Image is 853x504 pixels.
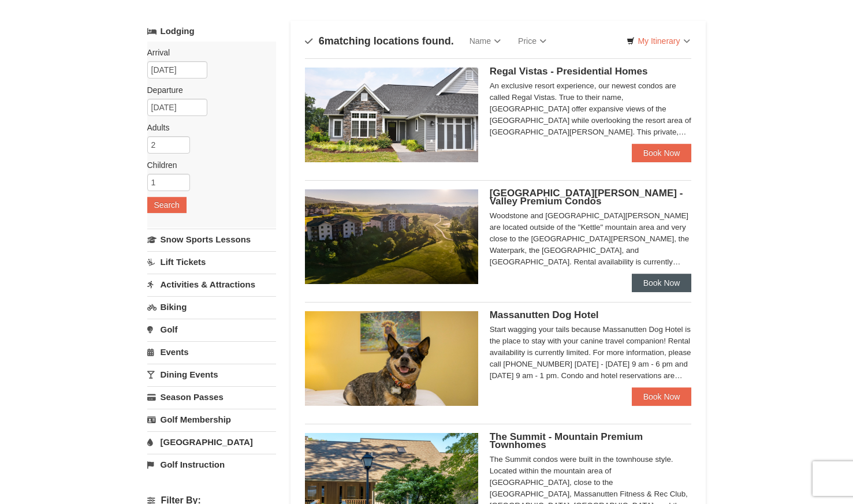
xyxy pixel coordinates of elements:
a: Lift Tickets [147,251,276,272]
a: Golf [147,319,276,340]
a: Book Now [632,144,692,162]
label: Children [147,159,267,171]
a: My Itinerary [619,32,697,50]
div: Woodstone and [GEOGRAPHIC_DATA][PERSON_NAME] are located outside of the "Kettle" mountain area an... [490,210,692,268]
h4: matching locations found. [305,35,454,47]
label: Departure [147,84,267,96]
a: Golf Membership [147,409,276,430]
span: 6 [319,35,325,47]
a: Name [461,29,509,53]
span: [GEOGRAPHIC_DATA][PERSON_NAME] - Valley Premium Condos [490,188,683,207]
label: Adults [147,122,267,133]
button: Search [147,197,187,213]
div: Start wagging your tails because Massanutten Dog Hotel is the place to stay with your canine trav... [490,324,692,382]
a: [GEOGRAPHIC_DATA] [147,431,276,453]
label: Arrival [147,47,267,58]
span: Regal Vistas - Presidential Homes [490,66,648,77]
a: Dining Events [147,364,276,385]
a: Lodging [147,21,276,42]
img: 19219041-4-ec11c166.jpg [305,189,478,284]
a: Season Passes [147,386,276,408]
a: Book Now [632,274,692,292]
a: Price [509,29,555,53]
img: 27428181-5-81c892a3.jpg [305,311,478,406]
div: An exclusive resort experience, our newest condos are called Regal Vistas. True to their name, [G... [490,80,692,138]
a: Snow Sports Lessons [147,229,276,250]
a: Activities & Attractions [147,274,276,295]
a: Golf Instruction [147,454,276,475]
span: The Summit - Mountain Premium Townhomes [490,431,643,450]
img: 19218991-1-902409a9.jpg [305,68,478,162]
a: Book Now [632,387,692,406]
span: Massanutten Dog Hotel [490,309,599,320]
a: Biking [147,296,276,318]
a: Events [147,341,276,363]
